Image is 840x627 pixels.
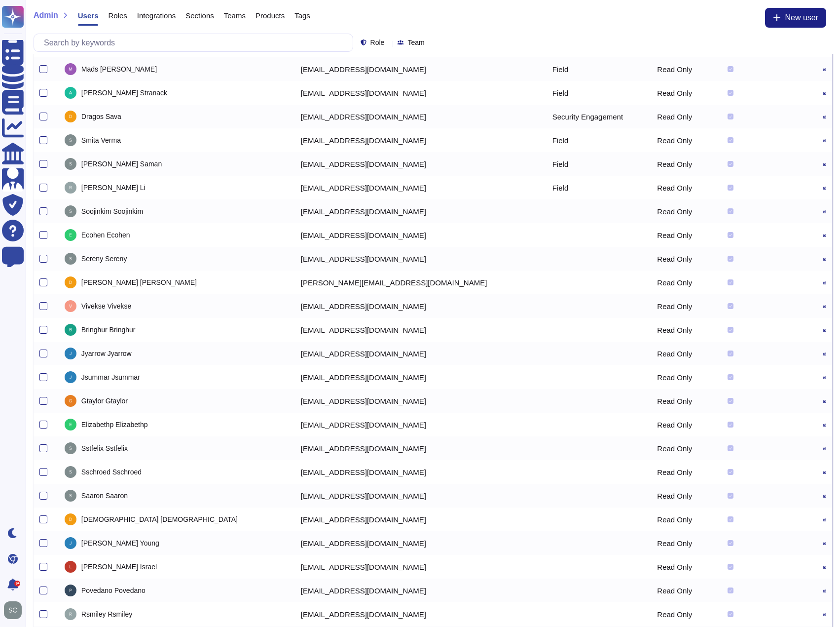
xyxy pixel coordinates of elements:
div: 9+ [14,581,20,587]
span: Tags [294,12,310,19]
img: user [65,466,76,478]
td: Read Only [651,294,722,318]
td: Field [547,128,652,152]
td: Field [547,176,652,199]
img: user [65,513,76,525]
span: Smita Verma [81,137,121,144]
td: Read Only [651,223,722,247]
img: user [65,300,76,312]
td: [EMAIL_ADDRESS][DOMAIN_NAME] [295,365,547,389]
td: Read Only [651,199,722,223]
span: Rsmiley Rsmiley [81,611,132,618]
td: [EMAIL_ADDRESS][DOMAIN_NAME] [295,555,547,579]
td: Security Engagement [547,105,652,128]
span: [PERSON_NAME] [PERSON_NAME] [81,279,197,286]
span: Jyarrow Jyarrow [81,350,132,357]
span: [PERSON_NAME] Stranack [81,89,167,96]
span: Soojinkim Soojinkim [81,208,143,215]
span: Admin [34,11,58,19]
td: [EMAIL_ADDRESS][DOMAIN_NAME] [295,413,547,436]
img: user [65,585,76,596]
td: [EMAIL_ADDRESS][DOMAIN_NAME] [295,579,547,602]
td: Read Only [651,271,722,294]
span: Bringhur Bringhur [81,326,136,333]
td: [EMAIL_ADDRESS][DOMAIN_NAME] [295,128,547,152]
img: user [65,111,76,122]
span: [DEMOGRAPHIC_DATA] [DEMOGRAPHIC_DATA] [81,516,238,523]
span: [PERSON_NAME] Young [81,540,159,547]
span: [PERSON_NAME] Saman [81,160,162,167]
td: Read Only [651,531,722,555]
span: Role [370,39,385,46]
img: user [65,205,76,217]
img: user [65,87,76,99]
span: Jsummar Jsummar [81,374,140,381]
td: Read Only [651,555,722,579]
td: [EMAIL_ADDRESS][DOMAIN_NAME] [295,389,547,413]
img: user [65,324,76,336]
img: user [65,229,76,241]
td: Read Only [651,176,722,199]
td: [EMAIL_ADDRESS][DOMAIN_NAME] [295,602,547,626]
img: user [65,442,76,454]
img: user [65,419,76,431]
td: Read Only [651,342,722,365]
img: user [65,63,76,75]
span: Mads [PERSON_NAME] [81,66,157,73]
td: [EMAIL_ADDRESS][DOMAIN_NAME] [295,223,547,247]
td: Read Only [651,436,722,460]
img: user [65,490,76,502]
img: user [65,537,76,549]
td: [EMAIL_ADDRESS][DOMAIN_NAME] [295,318,547,342]
td: [EMAIL_ADDRESS][DOMAIN_NAME] [295,436,547,460]
td: [EMAIL_ADDRESS][DOMAIN_NAME] [295,199,547,223]
span: Vivekse Vivekse [81,303,131,310]
span: Team [407,39,424,46]
span: Saaron Saaron [81,492,128,499]
span: Users [78,12,99,19]
td: Field [547,152,652,176]
img: user [65,182,76,194]
td: Field [547,57,652,81]
button: New user [765,8,826,28]
span: Sstfelix Sstfelix [81,445,128,452]
td: [EMAIL_ADDRESS][DOMAIN_NAME] [295,508,547,531]
td: [EMAIL_ADDRESS][DOMAIN_NAME] [295,81,547,105]
td: [EMAIL_ADDRESS][DOMAIN_NAME] [295,105,547,128]
td: Read Only [651,318,722,342]
td: Read Only [651,460,722,484]
img: user [65,134,76,146]
span: Products [256,12,285,19]
span: Ecohen Ecohen [81,232,130,238]
span: New user [785,14,818,22]
td: Read Only [651,413,722,436]
td: [EMAIL_ADDRESS][DOMAIN_NAME] [295,342,547,365]
td: Read Only [651,389,722,413]
td: [EMAIL_ADDRESS][DOMAIN_NAME] [295,460,547,484]
span: Integrations [137,12,176,19]
td: Read Only [651,508,722,531]
input: Search by keywords [39,34,353,51]
img: user [65,561,76,573]
img: user [65,348,76,359]
img: user [4,601,22,619]
img: user [65,371,76,383]
img: user [65,395,76,407]
td: Read Only [651,57,722,81]
img: user [65,253,76,265]
td: [EMAIL_ADDRESS][DOMAIN_NAME] [295,531,547,555]
img: user [65,276,76,288]
td: Read Only [651,365,722,389]
td: Read Only [651,128,722,152]
td: [EMAIL_ADDRESS][DOMAIN_NAME] [295,57,547,81]
img: user [65,608,76,620]
button: user [2,599,29,621]
td: [PERSON_NAME][EMAIL_ADDRESS][DOMAIN_NAME] [295,271,547,294]
img: user [65,158,76,170]
td: [EMAIL_ADDRESS][DOMAIN_NAME] [295,484,547,508]
td: Read Only [651,247,722,271]
span: [PERSON_NAME] Li [81,184,146,191]
span: Teams [224,12,246,19]
span: Povedano Povedano [81,587,146,594]
td: [EMAIL_ADDRESS][DOMAIN_NAME] [295,247,547,271]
